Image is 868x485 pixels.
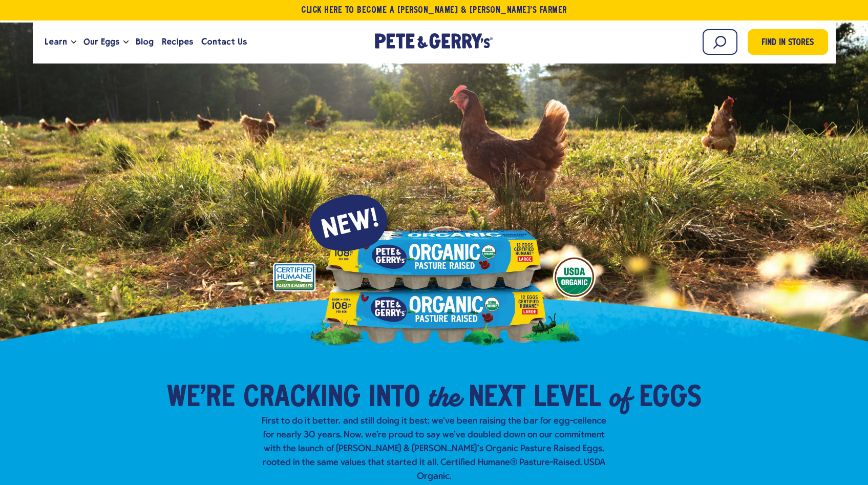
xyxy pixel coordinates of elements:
a: Contact Us [197,28,251,56]
span: Our Eggs [83,35,119,48]
span: Cracking [243,383,361,414]
a: Our Eggs [79,28,123,56]
span: Recipes [162,35,193,48]
button: Open the dropdown menu for Our Eggs [123,40,129,44]
span: Blog [136,35,154,48]
span: Next [469,383,525,414]
em: of [609,378,631,415]
a: Find in Stores [748,29,828,55]
em: the [428,378,460,415]
a: Learn [40,28,71,56]
input: Search [703,29,737,55]
button: Open the dropdown menu for Learn [71,40,76,44]
span: Contact Us [201,35,247,48]
span: Eggs​ [639,383,702,414]
span: We’re [167,383,235,414]
a: Recipes [158,28,197,56]
span: Learn [45,35,67,48]
a: Blog [132,28,158,56]
span: Level [534,383,601,414]
span: Find in Stores [761,36,814,50]
span: into [369,383,420,414]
